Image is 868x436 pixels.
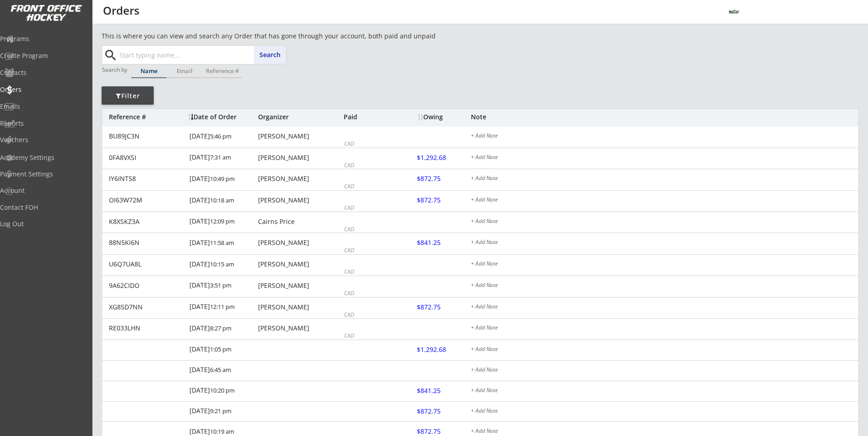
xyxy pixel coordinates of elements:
div: $872.75 [417,197,470,203]
div: [PERSON_NAME] [258,239,341,246]
div: Paid [344,114,393,120]
div: [PERSON_NAME] [258,282,341,289]
div: RE033LHN [109,325,184,331]
font: 12:11 pm [210,303,235,311]
div: Note [471,114,858,120]
div: + Add Note [471,261,858,268]
div: [PERSON_NAME] [258,154,341,161]
div: CAD [344,268,393,276]
div: [DATE] [189,298,256,318]
font: 1:05 pm [210,345,232,353]
div: $872.75 [417,428,470,435]
font: 10:49 pm [210,175,235,183]
div: 88N5KI6N [109,239,184,246]
div: + Add Note [471,154,858,162]
div: + Add Note [471,428,858,436]
div: $841.25 [417,239,470,246]
div: + Add Note [471,197,858,204]
font: 10:15 am [210,260,234,268]
div: [DATE] [189,319,256,339]
font: 10:20 pm [210,386,235,394]
div: [DATE] [189,127,256,147]
div: + Add Note [471,218,858,226]
div: + Add Note [471,304,858,311]
input: Start typing name... [118,46,286,64]
div: Name [131,68,167,74]
div: $1,292.68 [417,346,470,353]
div: CAD [344,162,393,170]
div: [PERSON_NAME] [258,175,341,182]
div: [DATE] [189,233,256,254]
div: [DATE] [189,255,256,275]
div: + Add Note [471,325,858,332]
div: CAD [344,247,393,255]
div: $872.75 [417,175,470,182]
div: [PERSON_NAME] [258,133,341,139]
div: CAD [344,290,393,298]
div: BU89JC3N [109,133,184,139]
div: $1,292.68 [417,154,470,161]
div: + Add Note [471,367,858,374]
div: [DATE] [189,148,256,169]
div: [PERSON_NAME] [258,197,341,203]
div: Filter [102,91,154,101]
font: 10:19 am [210,427,234,436]
div: [DATE] [189,276,256,297]
div: CAD [344,204,393,212]
div: + Add Note [471,133,858,140]
div: Cairns Price [258,218,341,225]
div: $841.25 [417,388,470,394]
font: 3:51 pm [210,281,232,289]
font: 11:58 am [210,239,234,247]
div: U6Q7UA8L [109,261,184,267]
div: [PERSON_NAME] [258,304,341,310]
font: 8:27 pm [210,324,232,332]
div: Reference # [203,68,242,74]
div: IY6INT58 [109,175,184,182]
div: + Add Note [471,175,858,183]
div: [PERSON_NAME] [258,325,341,331]
div: CAD [344,332,393,340]
font: 5:46 pm [210,132,232,140]
div: + Add Note [471,408,858,415]
div: Email [167,68,202,74]
div: 9A62CIDO [109,282,184,289]
div: [DATE] [189,402,256,422]
font: 12:09 pm [210,217,235,225]
div: This is where you can view and search any Order that has gone through your account, both paid and... [102,32,488,41]
div: Date of Order [188,114,256,120]
div: Owing [418,114,470,120]
div: [DATE] [189,381,256,402]
div: + Add Note [471,239,858,247]
div: [DATE] [189,361,256,381]
div: [DATE] [189,191,256,211]
div: $872.75 [417,408,470,415]
div: Search by [102,67,128,73]
div: [PERSON_NAME] [258,261,341,267]
div: CAD [344,183,393,191]
div: + Add Note [471,282,858,290]
div: CAD [344,140,393,148]
font: 6:45 am [210,366,231,374]
div: K8XSKZ3A [109,218,184,225]
font: 7:31 am [210,153,231,161]
div: CAD [344,311,393,319]
div: + Add Note [471,388,858,395]
font: 10:18 am [210,196,234,204]
div: Reference # [109,114,183,120]
font: 9:21 pm [210,407,232,415]
div: XG85D7NN [109,304,184,310]
div: OI63W72M [109,197,184,203]
div: $872.75 [417,304,470,310]
div: [DATE] [189,169,256,190]
div: + Add Note [471,346,858,354]
div: 0FA8VXSI [109,154,184,161]
div: [DATE] [189,340,256,361]
div: CAD [344,226,393,234]
div: [DATE] [189,212,256,233]
button: Search [254,46,286,64]
button: search [103,48,118,63]
div: Organizer [258,114,341,120]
